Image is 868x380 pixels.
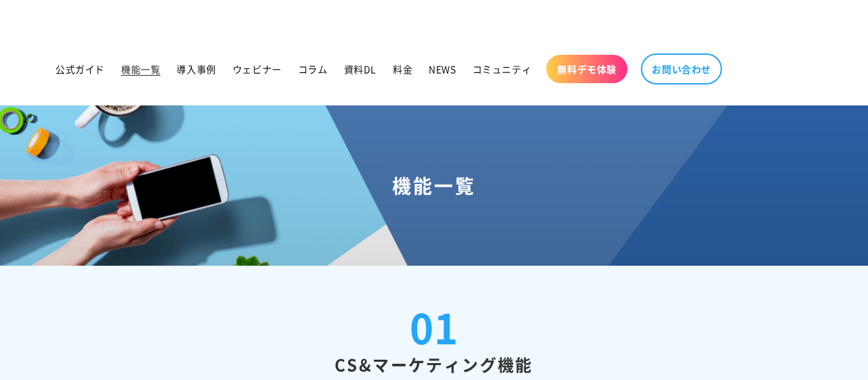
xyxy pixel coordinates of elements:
[652,63,711,75] span: お問い合わせ
[546,55,627,83] a: 無料デモ体験
[290,55,336,83] a: コラム
[34,354,834,375] h2: CS&マーケティング機能
[557,63,617,75] span: 無料デモ体験
[393,63,412,75] span: 料金
[420,55,464,83] a: NEWS
[410,306,458,347] div: 01
[168,55,224,83] a: 導入事例
[641,53,722,85] a: お問い合わせ
[298,63,328,75] span: コラム
[55,63,105,75] span: 公式ガイド
[113,55,168,83] a: 機能一覧
[464,55,540,83] a: コミュニティ
[336,55,385,83] a: 資料DL
[429,63,456,75] span: NEWS
[385,55,420,83] a: 料金
[16,173,852,197] h1: 機能一覧
[121,63,160,75] span: 機能一覧
[344,63,377,75] span: 資料DL
[473,63,532,75] span: コミュニティ
[176,63,216,75] span: 導入事例
[224,55,290,83] a: ウェビナー
[233,63,282,75] span: ウェビナー
[47,55,113,83] a: 公式ガイド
